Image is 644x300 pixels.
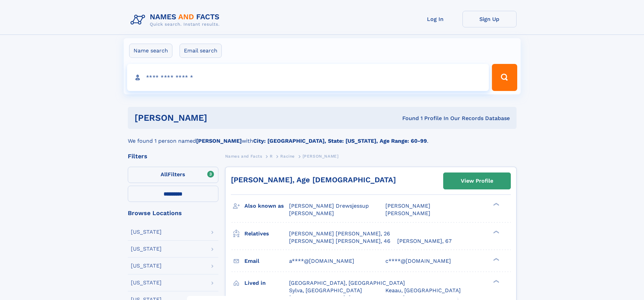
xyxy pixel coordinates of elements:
div: Filters [128,153,218,159]
div: ❯ [492,257,500,261]
span: [GEOGRAPHIC_DATA], [GEOGRAPHIC_DATA] [289,280,405,286]
a: [PERSON_NAME], Age [DEMOGRAPHIC_DATA] [231,176,396,184]
a: Sign Up [462,11,517,27]
input: search input [127,64,489,91]
a: Names and Facts [225,152,262,160]
span: [PERSON_NAME] [303,154,339,159]
div: View Profile [461,173,493,189]
span: [PERSON_NAME] [385,210,430,216]
div: ❯ [492,230,500,234]
span: [PERSON_NAME] [289,210,334,216]
img: Logo Names and Facts [128,11,225,29]
div: ❯ [492,279,500,283]
div: We found 1 person named with . [128,129,517,145]
span: Keaau, [GEOGRAPHIC_DATA] [385,287,461,294]
button: Search Button [492,64,517,91]
span: [PERSON_NAME] Drewsjessup [289,203,369,209]
div: Found 1 Profile In Our Records Database [305,115,510,122]
a: Racine [280,152,295,160]
span: [PERSON_NAME] [385,203,430,209]
div: [US_STATE] [131,229,162,235]
h3: Relatives [244,228,289,239]
div: [US_STATE] [131,246,162,252]
a: Log In [408,11,462,27]
a: R [270,152,273,160]
a: View Profile [444,173,510,189]
span: R [270,154,273,159]
label: Name search [129,44,172,58]
a: [PERSON_NAME] [PERSON_NAME], 46 [289,237,390,245]
h3: Also known as [244,200,289,212]
span: All [161,171,168,178]
div: [US_STATE] [131,280,162,285]
h3: Email [244,255,289,267]
label: Email search [180,44,222,58]
span: Sylva, [GEOGRAPHIC_DATA] [289,287,362,294]
div: Browse Locations [128,210,218,216]
h3: Lived in [244,277,289,289]
a: [PERSON_NAME] [PERSON_NAME], 26 [289,230,390,237]
a: [PERSON_NAME], 67 [397,237,452,245]
span: Racine [280,154,295,159]
div: [US_STATE] [131,263,162,269]
b: [PERSON_NAME] [196,138,242,144]
label: Filters [128,167,218,183]
div: ❯ [492,202,500,207]
h1: [PERSON_NAME] [135,114,305,122]
b: City: [GEOGRAPHIC_DATA], State: [US_STATE], Age Range: 60-99 [253,138,427,144]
